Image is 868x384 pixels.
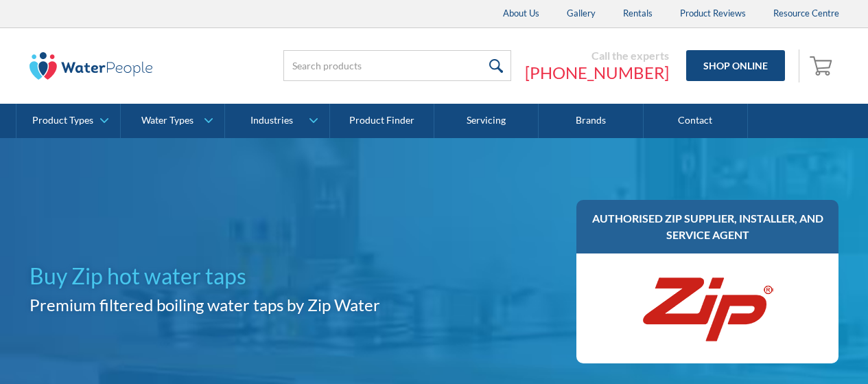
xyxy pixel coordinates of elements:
img: The Water People [30,52,153,80]
h2: Premium filtered boiling water taps by Zip Water [30,293,429,317]
a: Product Types [16,104,120,138]
div: Call the experts [525,49,669,63]
a: Brands [539,104,643,138]
a: Servicing [434,104,539,138]
a: Industries [225,104,329,138]
a: Contact [644,104,748,138]
a: Product Finder [330,104,434,138]
div: Water Types [141,115,193,126]
div: Industries [250,115,293,126]
h3: AUTHORISED ZIP SUPPLIER, INSTALLER, AND SERVICE AGENT [590,210,825,243]
a: [PHONE_NUMBER] [525,63,669,83]
input: Search products [283,50,511,81]
a: Water Types [121,104,224,138]
a: Open empty cart [806,49,839,82]
a: Shop Online [686,50,785,81]
h1: Buy Zip hot water taps [30,260,429,293]
div: Product Types [32,115,93,126]
img: shopping cart [810,54,836,76]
